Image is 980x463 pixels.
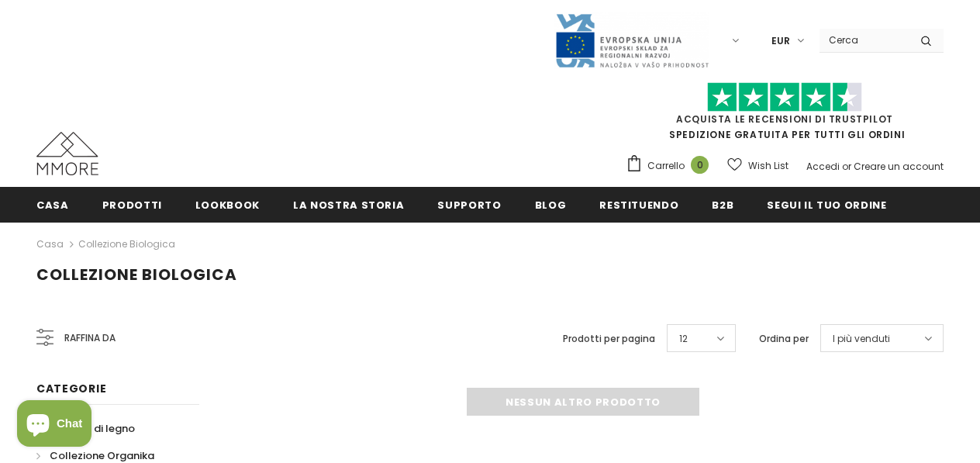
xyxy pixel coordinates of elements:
img: Fidati di Pilot Stars [707,82,862,112]
label: Prodotti per pagina [563,331,655,347]
span: La nostra storia [293,198,404,212]
a: Blog [535,187,567,222]
span: Segui il tuo ordine [767,198,886,212]
a: La nostra storia [293,187,404,222]
img: Javni Razpis [554,12,709,69]
span: Wish List [748,158,788,174]
span: supporto [437,198,501,212]
a: supporto [437,187,501,222]
a: Accedi [806,160,840,173]
a: Creare un account [854,160,944,173]
span: Carrello [647,158,685,174]
span: Collezione biologica [36,264,237,285]
span: Collezione Organika [50,448,154,463]
span: EUR [771,33,790,49]
a: Prodotti [102,187,162,222]
span: 0 [691,156,709,174]
label: Ordina per [759,331,809,347]
a: B2B [712,187,733,222]
span: Categorie [36,381,106,396]
span: 12 [679,331,688,347]
span: or [842,160,851,173]
a: Acquista le recensioni di TrustPilot [676,112,893,126]
a: Segui il tuo ordine [767,187,886,222]
span: I più venduti [833,331,890,347]
a: Javni Razpis [554,33,709,47]
span: Casa [36,198,69,212]
span: Lookbook [195,198,260,212]
a: Casa [36,235,64,254]
a: Casa [36,187,69,222]
img: Casi MMORE [36,132,98,175]
a: Collezione biologica [78,237,175,251]
inbox-online-store-chat: Shopify online store chat [12,400,96,451]
input: Search Site [820,29,909,51]
a: Carrello 0 [626,154,716,178]
a: Wish List [727,152,788,179]
span: Blog [535,198,567,212]
span: SPEDIZIONE GRATUITA PER TUTTI GLI ORDINI [626,89,944,141]
span: Prodotti [102,198,162,212]
span: Restituendo [599,198,678,212]
a: Lookbook [195,187,260,222]
span: B2B [712,198,733,212]
span: Raffina da [64,330,116,347]
a: Restituendo [599,187,678,222]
